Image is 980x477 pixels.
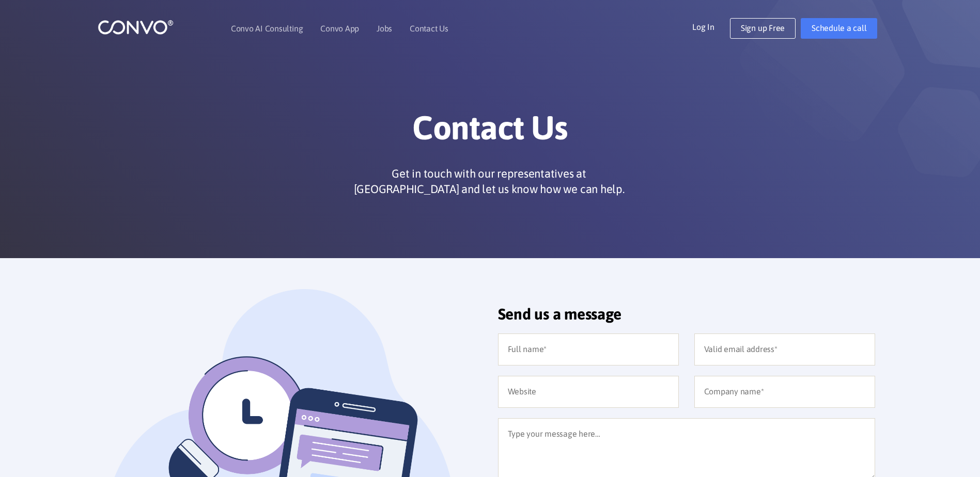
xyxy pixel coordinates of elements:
h1: Contact Us [204,108,777,155]
input: Valid email address* [694,333,875,365]
a: Convo App [320,24,359,33]
p: Get in touch with our representatives at [GEOGRAPHIC_DATA] and let us know how we can help. [350,166,629,197]
a: Schedule a call [801,18,877,39]
input: Full name* [498,333,679,365]
a: Convo AI Consulting [231,24,303,33]
img: logo_1.png [98,19,174,35]
a: Contact Us [410,24,448,33]
input: Company name* [694,376,875,408]
a: Sign up Free [730,18,796,39]
h2: Send us a message [498,305,875,331]
input: Website [498,376,679,408]
a: Log In [692,18,730,35]
a: Jobs [377,24,392,33]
